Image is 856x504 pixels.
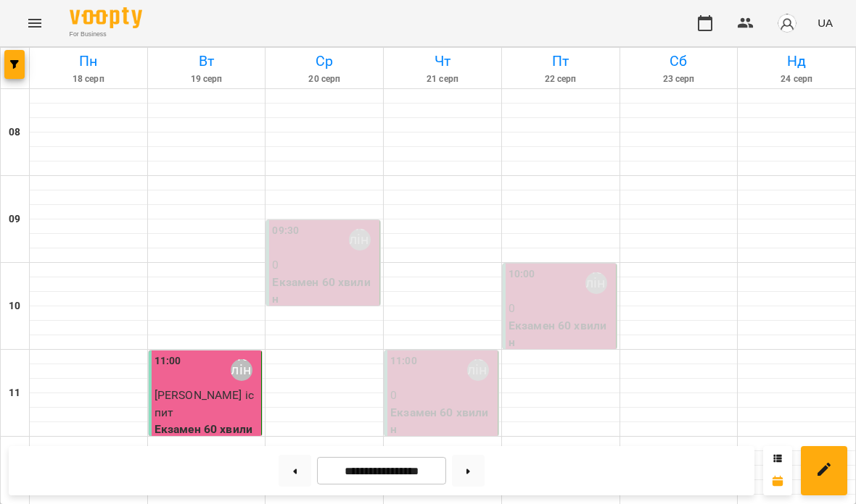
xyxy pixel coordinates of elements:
[509,300,613,317] p: 0
[467,359,489,381] div: Поліна
[509,317,613,351] p: Екзамен 60 хвилин
[818,15,833,30] span: UA
[70,7,142,28] img: Voopty Logo
[740,50,853,72] h6: Нд
[9,211,20,227] h6: 09
[777,13,797,33] img: avatar_s.png
[155,353,181,369] label: 11:00
[386,50,499,72] h6: Чт
[150,72,263,86] h6: 19 серп
[390,353,417,369] label: 11:00
[349,229,371,251] div: Поліна
[740,72,853,86] h6: 24 серп
[231,359,252,381] div: Поліна
[272,274,376,308] p: Екзамен 60 хвилин
[9,125,20,140] h6: 08
[272,223,299,239] label: 09:30
[390,404,495,438] p: Екзамен 60 хвилин
[622,72,736,86] h6: 23 серп
[272,256,376,274] p: 0
[390,387,495,404] p: 0
[268,72,381,86] h6: 20 серп
[150,50,263,72] h6: Вт
[9,298,20,314] h6: 10
[155,421,259,455] p: Екзамен 60 хвилин
[70,30,142,39] span: For Business
[386,72,499,86] h6: 21 серп
[155,388,254,419] span: [PERSON_NAME] іспит
[812,9,839,36] button: UA
[585,272,607,294] div: Поліна
[509,266,535,282] label: 10:00
[504,50,617,72] h6: Пт
[504,72,617,86] h6: 22 серп
[17,6,52,41] button: Menu
[32,72,145,86] h6: 18 серп
[268,50,381,72] h6: Ср
[9,385,20,401] h6: 11
[622,50,736,72] h6: Сб
[32,50,145,72] h6: Пн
